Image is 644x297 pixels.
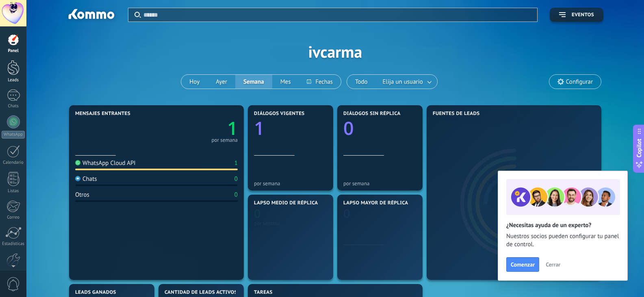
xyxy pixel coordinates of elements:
span: Configurar [566,78,593,85]
div: por semana [211,138,238,142]
span: Cerrar [546,262,560,267]
div: Calendario [2,160,25,165]
text: 0 [343,116,354,141]
span: Elija un usuario [381,76,425,87]
span: Nuestros socios pueden configurar tu panel de control. [506,232,619,249]
span: Fuentes de leads [433,111,480,117]
div: Panel [2,48,25,54]
span: Lapso mayor de réplica [343,200,408,206]
div: Chats [75,175,97,183]
div: Leads [2,78,25,83]
span: Mensajes entrantes [75,111,130,117]
div: 0 [234,191,238,199]
span: Cantidad de leads activos [165,290,237,295]
div: Correo [2,215,25,220]
img: Chats [75,176,80,181]
button: Elija un usuario [376,75,437,89]
div: Listas [2,189,25,194]
button: Eventos [550,8,603,22]
button: Fechas [299,75,340,89]
span: Tareas [254,290,273,295]
button: Semana [235,75,272,89]
div: Estadísticas [2,241,25,247]
text: 0 [343,206,350,221]
span: Diálogos sin réplica [343,111,401,117]
button: Ayer [208,75,235,89]
div: por semana [343,180,416,186]
div: WhatsApp Cloud API [75,159,136,167]
span: Leads ganados [75,290,116,295]
div: 1 [234,159,238,167]
text: 1 [254,116,265,141]
h2: ¿Necesitas ayuda de un experto? [506,221,619,229]
a: 1 [156,116,238,141]
span: Diálogos vigentes [254,111,305,117]
div: 0 [234,175,238,183]
text: 0 [254,206,261,221]
button: Comenzar [506,257,539,272]
text: 1 [227,116,238,141]
button: Hoy [181,75,208,89]
button: Cerrar [542,258,564,271]
span: Copilot [635,139,643,157]
div: por semana [254,220,327,226]
div: Chats [2,104,25,109]
img: WhatsApp Cloud API [75,160,80,165]
span: Lapso medio de réplica [254,200,318,206]
span: Comenzar [511,262,535,267]
span: Eventos [572,12,594,18]
div: por semana [254,180,327,186]
div: Otros [75,191,89,199]
button: Todo [347,75,376,89]
button: Mes [272,75,299,89]
div: WhatsApp [2,131,25,139]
